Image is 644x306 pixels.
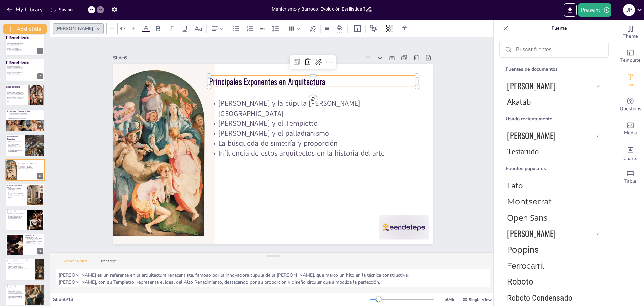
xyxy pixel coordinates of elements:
p: [PERSON_NAME] y el palladianismo [17,167,43,168]
div: 7 [5,184,45,206]
span: Template [620,57,641,64]
p: Integración de las artes en el Barroco [7,267,33,268]
p: La influencia de la cultura clásica grecorromana [6,118,42,119]
font: Montserrat [507,196,552,206]
p: [PERSON_NAME] y el Tempietto [17,166,43,167]
p: Emoción y dramatismo como elementos centrales [7,268,33,269]
div: 9 [5,234,45,256]
p: Donatello y su [PERSON_NAME] de bronce [7,213,25,214]
p: Antropocentrismo como principio clave [7,141,23,143]
span: Akatab [507,96,598,107]
div: 3 [5,84,45,106]
input: Buscar fuentes... [516,47,603,53]
p: La idealización del cuerpo humano [7,216,25,217]
div: 50 % [441,296,457,303]
span: Theme [623,33,638,40]
p: [PERSON_NAME] y la Capilla Sixtina [7,192,25,193]
p: La influencia de estos pintores en el arte posterior [7,195,25,198]
p: [PERSON_NAME] y su innovación [7,291,23,292]
p: El humanismo se convierte en el enfoque central [6,114,42,115]
div: 7 [37,198,43,204]
p: [PERSON_NAME] y la perfección compositiva [7,189,25,192]
p: El Renacimiento [6,85,27,88]
div: Text effects [308,23,318,34]
p: La combinación de estos elementos define el Renacimiento [7,150,23,152]
div: Column Count [287,23,302,34]
span: Roboto Condensado [507,293,598,303]
span: Ferrocarril [507,261,598,271]
p: El Renacimiento [6,35,33,40]
p: La emoción y majestuosidad en sus obras [7,219,25,221]
span: Position [370,25,378,33]
p: Es un movimiento cultural que surgió en [GEOGRAPHIC_DATA] en el siglo XV y se extendió por Europa... [7,65,23,76]
p: Surgimiento del [GEOGRAPHIC_DATA] [25,235,43,238]
p: Estilización y elegancia en el arte [25,239,43,241]
span: Oswald [507,227,593,239]
button: Transcript [94,259,123,266]
p: Uso de la perspectiva lineal en la pintura [7,146,23,148]
p: Uso de colores irreales en las obras [25,243,43,244]
span: Media [624,129,637,137]
input: Insert title [272,4,365,14]
p: La influencia [PERSON_NAME] y [PERSON_NAME] en la arquitectura [7,294,23,297]
button: Export to PowerPoint [563,3,577,17]
p: Principales Exponentes en Escultura [7,210,25,214]
p: El Barroco como respuesta al clasicismo [7,263,33,264]
div: 8 [5,209,45,231]
p: Uso del claroscuro y composiciones dinámicas [7,264,33,266]
span: Table [624,178,636,185]
p: El Renacimiento [6,60,33,65]
p: [PERSON_NAME] y el palladianismo [209,128,417,138]
font: Open Sans [507,212,547,223]
div: 2 [37,73,43,79]
button: Add slide [3,24,47,34]
font: Roboto [507,277,533,287]
div: J P [623,4,635,16]
div: Slide 6 / 13 [53,296,370,303]
div: 6 [5,159,45,181]
font: Poppins [507,244,539,255]
font: Usado recientemente [506,116,552,122]
div: 2 [5,59,45,81]
div: 4 [37,123,43,129]
div: Add charts and graphs [617,141,644,165]
font: Ferrocarril [507,261,544,271]
font: Lato [507,180,523,190]
p: Es un movimiento cultural que surgió en [GEOGRAPHIC_DATA] en el siglo XV y se extendió por Europa... [7,40,23,51]
p: La búsqueda de simetría y proporción [17,168,43,169]
span: Testarudo [507,147,598,156]
font: Fuentes de documentos [506,66,558,72]
div: Saving...... [51,7,79,13]
div: Add images, graphics, shapes or video [617,117,644,141]
p: [PERSON_NAME] y la cúpula [PERSON_NAME][GEOGRAPHIC_DATA] [209,98,417,118]
textarea: [PERSON_NAME] es un referente en la arquitectura renacentista, famoso por la innovadora cúpula de... [56,269,490,287]
div: 10 [35,273,43,279]
p: Teatralidad y opulencia en el arte [7,265,33,267]
p: [PERSON_NAME] y su legado escultórico [7,214,25,216]
p: [PERSON_NAME] y el Tempietto [209,118,417,128]
div: 4 [5,109,45,131]
span: Charts [623,155,637,162]
button: J P [623,3,635,17]
p: La búsqueda de simetría y proporción [209,138,417,148]
div: 5 [5,134,45,156]
div: Add ready made slides [617,44,644,69]
p: [PERSON_NAME] y la cúpula [PERSON_NAME][GEOGRAPHIC_DATA] [17,163,43,166]
div: Border settings [323,23,331,34]
font: Roboto Condensado [507,293,572,303]
span: Open Sans [507,212,598,223]
p: El Manierismo como respuesta a la crisis [25,238,43,239]
p: La influencia [PERSON_NAME] y [PERSON_NAME] en la escultura [7,217,25,219]
p: Predominio de líneas curvas y posturas forzadas [25,241,43,243]
div: 6 [37,173,43,179]
p: La importancia de la perspectiva y el sfumato [7,193,25,195]
div: [PERSON_NAME] [54,24,95,33]
p: El Renacimiento: Contexto Histórico [7,110,43,112]
span: Montserrat [507,196,598,206]
p: Características del Renacimiento [7,135,23,140]
p: [PERSON_NAME] y su genialidad [7,188,25,189]
div: Layout [352,23,363,34]
span: Lato [507,180,598,190]
div: 8 [37,223,43,229]
font: Fuentes populares [506,165,546,172]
